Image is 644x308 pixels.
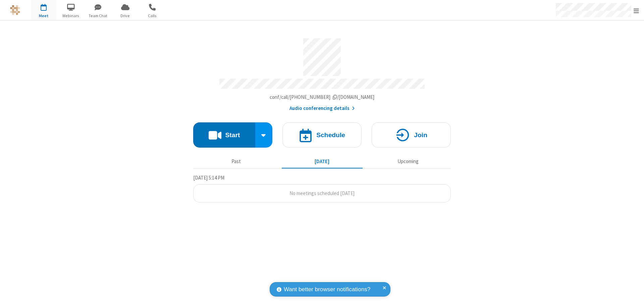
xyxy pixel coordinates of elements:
[627,291,639,303] iframe: Chat
[282,122,362,148] button: Schedule
[316,132,345,138] h4: Schedule
[284,285,370,294] span: Want better browser notifications?
[31,13,56,19] span: Meet
[289,105,355,112] button: Audio conferencing details
[282,155,363,168] button: [DATE]
[270,94,375,100] span: Copy my meeting room link
[270,93,375,101] button: Copy my meeting room linkCopy my meeting room link
[10,5,20,15] img: QA Selenium DO NOT DELETE OR CHANGE
[140,13,165,19] span: Calls
[372,122,451,148] button: Join
[193,122,255,148] button: Start
[86,13,111,19] span: Team Chat
[193,33,451,112] section: Account details
[58,13,84,19] span: Webinars
[368,155,448,168] button: Upcoming
[193,174,451,203] section: Today's Meetings
[414,132,427,138] h4: Join
[289,190,355,196] span: No meetings scheduled [DATE]
[255,122,273,148] div: Start conference options
[113,13,138,19] span: Drive
[193,175,224,181] span: [DATE] 5:14 PM
[225,132,240,138] h4: Start
[196,155,277,168] button: Past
